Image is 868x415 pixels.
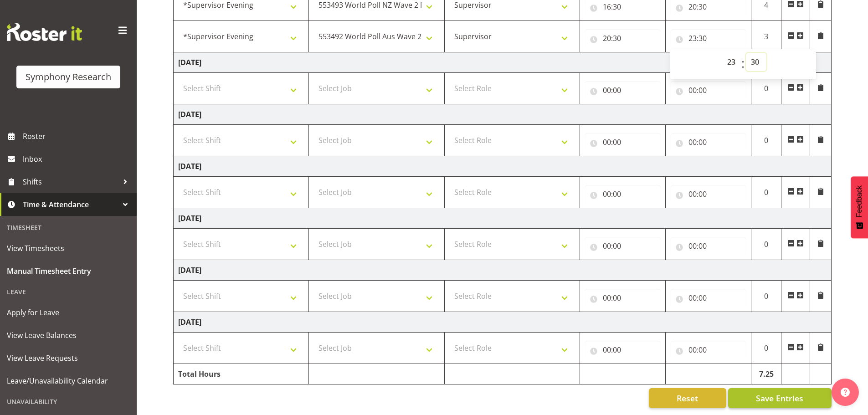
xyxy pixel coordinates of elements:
[2,301,134,324] a: Apply for Leave
[751,73,781,104] td: 0
[2,392,134,411] div: Unavailability
[2,324,134,347] a: View Leave Balances
[670,289,746,307] input: Click to select...
[2,260,134,282] a: Manual Timesheet Entry
[670,29,746,47] input: Click to select...
[728,388,832,408] button: Save Entries
[585,81,661,99] input: Click to select...
[23,175,118,189] span: Shifts
[2,282,134,301] div: Leave
[751,177,781,208] td: 0
[741,53,745,76] span: :
[174,104,832,125] td: [DATE]
[851,176,868,238] button: Feedback - Show survey
[751,229,781,260] td: 0
[751,364,781,384] td: 7.25
[2,369,134,392] a: Leave/Unavailability Calendar
[7,374,130,388] span: Leave/Unavailability Calendar
[7,306,130,319] span: Apply for Leave
[7,241,130,255] span: View Timesheets
[174,208,832,229] td: [DATE]
[670,81,746,99] input: Click to select...
[841,388,850,397] img: help-xxl-2.png
[2,347,134,369] a: View Leave Requests
[585,237,661,255] input: Click to select...
[751,281,781,312] td: 0
[585,289,661,307] input: Click to select...
[670,133,746,151] input: Click to select...
[174,312,832,333] td: [DATE]
[585,185,661,203] input: Click to select...
[670,185,746,203] input: Click to select...
[585,29,661,47] input: Click to select...
[7,328,130,342] span: View Leave Balances
[23,152,132,166] span: Inbox
[174,364,309,384] td: Total Hours
[649,388,726,408] button: Reset
[751,21,781,52] td: 3
[174,156,832,177] td: [DATE]
[23,198,118,211] span: Time & Attendance
[2,237,134,260] a: View Timesheets
[855,185,863,217] span: Feedback
[23,129,132,143] span: Roster
[7,351,130,365] span: View Leave Requests
[751,125,781,156] td: 0
[585,133,661,151] input: Click to select...
[756,392,803,404] span: Save Entries
[677,392,698,404] span: Reset
[174,260,832,281] td: [DATE]
[585,341,661,359] input: Click to select...
[751,333,781,364] td: 0
[7,23,82,41] img: Rosterit website logo
[174,52,832,73] td: [DATE]
[670,341,746,359] input: Click to select...
[2,218,134,237] div: Timesheet
[670,237,746,255] input: Click to select...
[7,264,130,278] span: Manual Timesheet Entry
[26,70,111,84] div: Symphony Research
